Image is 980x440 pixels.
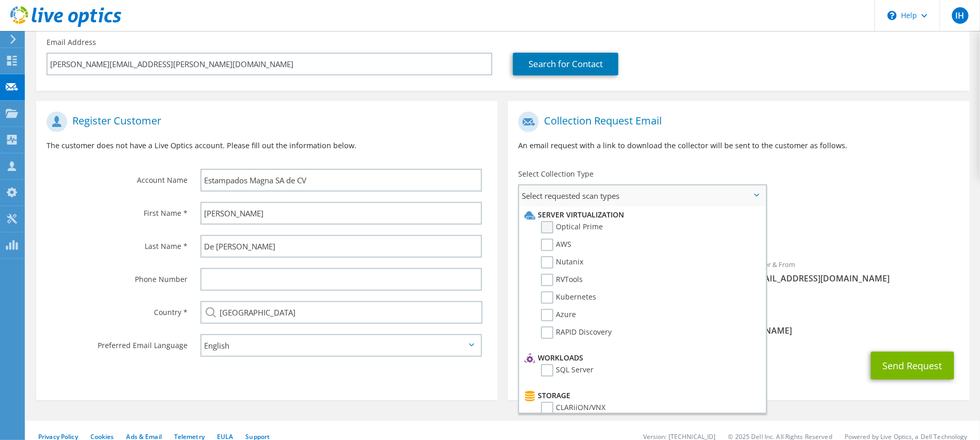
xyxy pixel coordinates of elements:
[46,334,188,351] label: Preferred Email Language
[513,53,618,75] a: Search for Contact
[952,7,969,24] span: IH
[541,239,571,251] label: AWS
[46,37,96,48] label: Email Address
[541,364,594,376] label: SQL Server
[508,254,739,301] div: To
[518,112,954,132] h1: Collection Request Email
[739,254,970,289] div: Sender & From
[508,210,969,248] div: Requested Collections
[871,352,954,380] button: Send Request
[522,352,760,364] li: Workloads
[541,274,583,286] label: RVTools
[46,235,188,252] label: Last Name *
[46,169,188,185] label: Account Name
[46,202,188,218] label: First Name *
[518,140,959,151] p: An email request with a link to download the collector will be sent to the customer as follows.
[749,273,959,284] span: [EMAIL_ADDRESS][DOMAIN_NAME]
[888,11,897,20] svg: \n
[46,268,188,285] label: Phone Number
[46,140,487,151] p: The customer does not have a Live Optics account. Please fill out the information below.
[518,169,594,179] label: Select Collection Type
[541,221,603,233] label: Optical Prime
[522,389,760,402] li: Storage
[519,185,765,206] span: Select requested scan types
[541,256,583,269] label: Nutanix
[541,309,576,321] label: Azure
[46,112,482,132] h1: Register Customer
[508,306,969,341] div: CC & Reply To
[541,326,612,339] label: RAPID Discovery
[522,209,760,221] li: Server Virtualization
[541,402,605,414] label: CLARiiON/VNX
[46,301,188,318] label: Country *
[541,291,596,304] label: Kubernetes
